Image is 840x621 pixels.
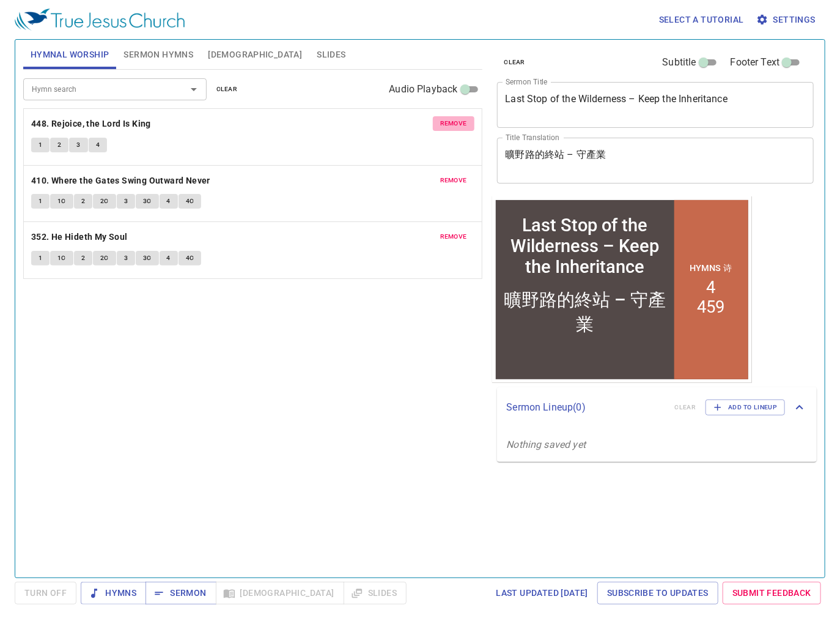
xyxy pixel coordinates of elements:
[497,387,817,428] div: Sermon Lineup(0)clearAdd to Lineup
[69,138,87,152] button: 3
[31,173,210,188] b: 410. Where the Gates Swing Outward Never
[117,194,135,209] button: 3
[504,57,526,68] span: clear
[389,82,457,97] span: Audio Playback
[433,173,474,188] button: remove
[167,196,171,207] span: 4
[146,582,216,604] button: Sermon
[31,229,130,245] button: 352. He Hideth My Soul
[31,251,50,266] button: 1
[93,194,116,209] button: 2C
[39,139,42,151] span: 1
[136,194,159,209] button: 3C
[96,139,100,151] span: 4
[433,116,474,131] button: remove
[440,118,467,129] span: remove
[492,196,752,383] iframe: from-child
[117,251,135,266] button: 3
[81,253,85,264] span: 2
[160,194,178,209] button: 4
[31,116,153,132] button: 448. Rejoice, the Lord Is King
[607,586,709,601] span: Subscribe to Updates
[179,251,202,266] button: 4C
[732,586,811,601] span: Submit Feedback
[124,196,128,207] span: 3
[50,194,73,209] button: 1C
[209,82,245,97] button: clear
[81,582,146,604] button: Hymns
[31,173,212,188] button: 410. Where the Gates Swing Outward Never
[100,196,109,207] span: 2C
[57,139,61,151] span: 2
[57,196,66,207] span: 1C
[167,253,171,264] span: 4
[440,175,467,186] span: remove
[754,9,820,31] button: Settings
[706,400,785,415] button: Add to Lineup
[654,9,749,31] button: Select a tutorial
[186,253,194,264] span: 4C
[123,47,193,62] span: Sermon Hymns
[723,582,821,604] a: Submit Feedback
[216,84,238,95] span: clear
[31,138,50,152] button: 1
[50,138,68,152] button: 2
[597,582,718,604] a: Subscribe to Updates
[90,586,136,601] span: Hymns
[31,194,50,209] button: 1
[497,55,533,70] button: clear
[155,586,206,601] span: Sermon
[31,229,128,245] b: 352. He Hideth My Soul
[136,251,159,266] button: 3C
[31,47,109,62] span: Hymnal Worship
[74,251,92,266] button: 2
[440,231,467,242] span: remove
[506,93,806,116] textarea: Last Stop of the Wilderness – Keep the Inheritance
[143,196,152,207] span: 3C
[39,196,42,207] span: 1
[160,251,178,266] button: 4
[15,9,185,31] img: True Jesus Church
[208,47,302,62] span: [DEMOGRAPHIC_DATA]
[93,251,116,266] button: 2C
[186,196,194,207] span: 4C
[491,582,593,604] a: Last updated [DATE]
[57,253,66,264] span: 1C
[143,253,152,264] span: 3C
[506,149,806,172] textarea: 曠野路的終站 – 守產業
[663,55,696,70] span: Subtitle
[179,194,202,209] button: 4C
[74,194,92,209] button: 2
[507,400,665,415] p: Sermon Lineup ( 0 )
[496,586,588,601] span: Last updated [DATE]
[39,253,42,264] span: 1
[185,81,202,98] button: Open
[50,251,73,266] button: 1C
[89,138,107,152] button: 4
[659,12,744,28] span: Select a tutorial
[507,439,586,450] i: Nothing saved yet
[731,55,780,70] span: Footer Text
[433,229,474,244] button: remove
[76,139,80,151] span: 3
[31,116,151,132] b: 448. Rejoice, the Lord Is King
[81,196,85,207] span: 2
[713,402,777,413] span: Add to Lineup
[759,12,816,28] span: Settings
[317,47,345,62] span: Slides
[100,253,109,264] span: 2C
[124,253,128,264] span: 3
